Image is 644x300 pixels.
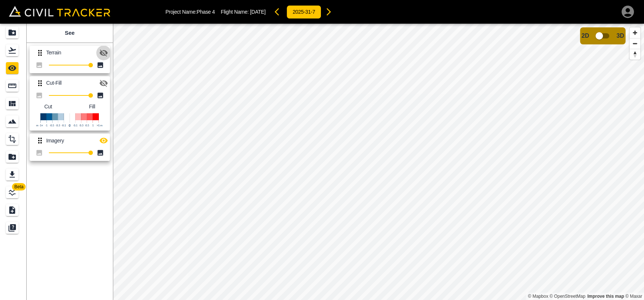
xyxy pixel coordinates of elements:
a: Maxar [625,294,642,299]
img: Civil Tracker [9,6,110,16]
canvas: Map [113,24,644,300]
button: 2025-31-7 [286,5,322,19]
button: Zoom out [630,38,640,49]
button: Zoom in [630,27,640,38]
span: 3D [617,33,624,39]
p: Flight Name: [221,9,265,15]
a: Mapbox [528,294,548,299]
span: [DATE] [250,9,265,15]
a: Map feedback [587,294,624,299]
button: Reset bearing to north [630,49,640,60]
span: 2D [581,33,589,39]
a: OpenStreetMap [550,294,586,299]
p: Project Name: Phase 4 [165,9,215,15]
